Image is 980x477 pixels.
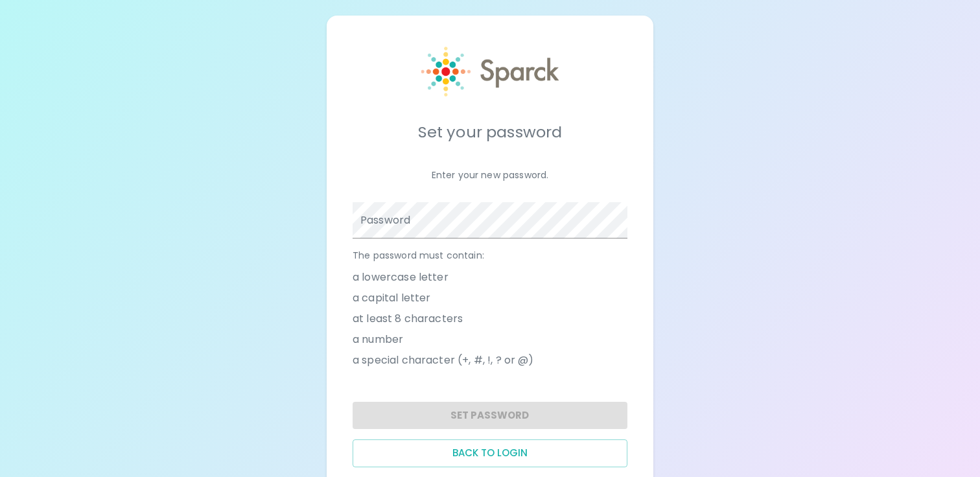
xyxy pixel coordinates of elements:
[353,439,627,467] button: Back to login
[353,270,449,285] span: a lowercase letter
[353,249,627,262] p: The password must contain:
[353,290,430,306] span: a capital letter
[353,122,627,143] h5: Set your password
[421,47,559,97] img: Sparck logo
[353,311,463,327] span: at least 8 characters
[353,169,627,181] p: Enter your new password.
[353,332,403,347] span: a number
[353,353,534,368] span: a special character (+, #, !, ? or @)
